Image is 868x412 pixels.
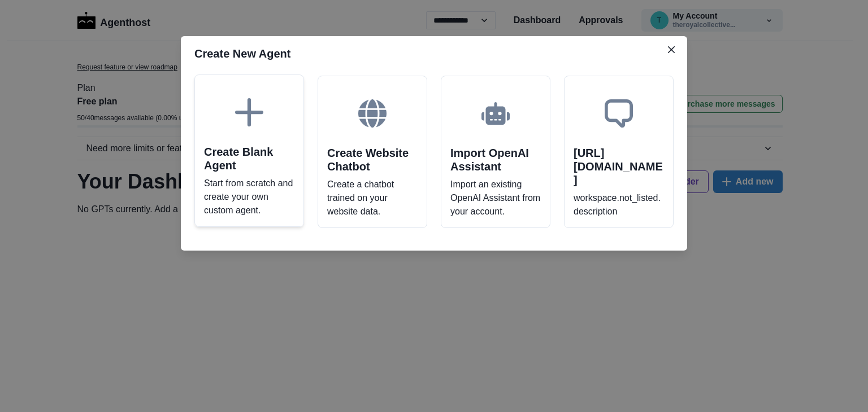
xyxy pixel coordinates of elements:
h2: Create Blank Agent [204,145,294,172]
p: Start from scratch and create your own custom agent. [204,177,294,217]
h2: [URL][DOMAIN_NAME] [574,146,664,187]
p: Import an existing OpenAI Assistant from your account. [450,178,541,218]
p: Create a chatbot trained on your website data. [327,178,418,218]
button: Close [662,41,680,59]
header: Create New Agent [181,36,687,71]
p: workspace.not_listed.description [574,191,664,218]
h2: Import OpenAI Assistant [450,146,541,173]
h2: Create Website Chatbot [327,146,418,173]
